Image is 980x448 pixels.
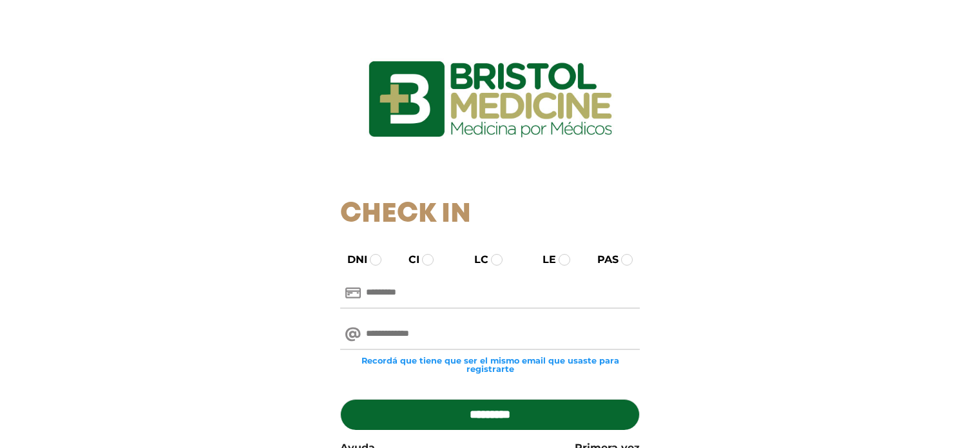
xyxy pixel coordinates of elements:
img: logo_ingresarbristol.jpg [316,15,664,183]
small: Recordá que tiene que ser el mismo email que usaste para registrarte [340,356,640,373]
label: PAS [586,252,619,268]
label: DNI [336,252,367,268]
h1: Check In [340,199,640,231]
label: CI [397,252,419,268]
label: LE [531,252,556,268]
label: LC [463,252,488,268]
